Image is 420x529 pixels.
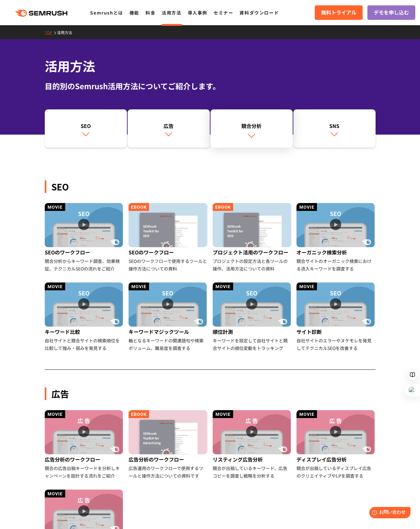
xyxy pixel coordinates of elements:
[129,9,139,16] a: 機能
[45,410,124,480] a: 広告分析のワークフロー 競合の広告出稿キーワードを分析しキャンペーンを設計する流れをご紹介
[213,282,292,352] a: 順位計測 キーワードを設定して自社サイトと競合サイトの順位変動をトラッキング
[188,9,207,16] a: 導入事例
[213,247,292,257] div: プロジェクト活用のワークフロー
[129,203,208,272] a: SEOのワークフロー SEOのワークフローで使用するツールと操作方法についての資料
[45,247,124,257] div: SEOのワークフロー
[239,9,279,16] a: 資料ダウンロード
[45,327,124,337] div: キーワード比較
[129,327,208,337] div: キーワードマジックツール
[45,57,376,75] h1: 活用方法
[210,109,293,148] a: 競合分析
[296,203,376,272] a: オーガニック検索分析 競合サイトのオーガニック検索における流入キーワードを調査する
[296,122,372,130] div: SNS
[213,410,292,480] a: リスティング広告分析 競合が出稿しているキーワード、広告コピーを調査し戦略を分析する
[213,464,292,480] div: 競合が出稿しているキーワード、広告コピーを調査し戦略を分析する
[45,109,127,148] a: SEO
[45,180,376,193] div: SEO
[45,454,124,464] div: 広告分析のワークフロー
[128,109,210,148] a: 広告
[214,9,233,16] a: セミナー
[315,5,363,20] a: 無料トライアル
[364,504,413,522] iframe: Help widget launcher
[129,454,208,464] div: 広告分析のワークフロー
[45,80,376,92] div: 目的別のSemrush活用方法についてご紹介します。
[146,9,155,16] a: 料金
[48,122,124,130] div: SEO
[213,454,292,464] div: リスティング広告分析
[45,387,376,400] div: 広告
[45,337,124,352] div: 自社サイトと競合サイトの検索順位を比較して強み・弱みを発見する
[296,257,376,272] div: 競合サイトのオーガニック検索における流入キーワードを調査する
[129,282,208,352] a: キーワードマジックツール 軸となるキーワードの関連語句や検索ボリューム、難易度を調査する
[129,464,208,480] div: 広告運用のワークフローで使用するツールと操作方法についての資料です
[45,464,124,480] div: 競合の広告出稿キーワードを分析しキャンペーンを設計する流れをご紹介
[293,109,376,148] a: SNS
[213,203,292,272] a: プロジェクト活用のワークフロー プロジェクトの設定方法と各ツールの操作、活用方法についての資料
[131,122,207,130] div: 広告
[213,337,292,352] div: キーワードを設定して自社サイトと競合サイトの順位変動をトラッキング
[129,410,208,480] a: 広告分析のワークフロー 広告運用のワークフローで使用するツールと操作方法についての資料です
[90,9,123,16] a: Semrushとは
[45,257,124,272] div: 競合分析からキーワード調査、効果検証、テクニカルSEOの流れをご紹介
[45,282,124,352] a: キーワード比較 自社サイトと競合サイトの検索順位を比較して強み・弱みを発見する
[129,257,208,272] div: SEOのワークフローで使用するツールと操作方法についての資料
[45,203,124,272] a: SEOのワークフロー 競合分析からキーワード調査、効果検証、テクニカルSEOの流れをご紹介
[57,30,77,35] a: 活用方法
[214,122,290,130] div: 競合分析
[321,9,356,17] span: 無料トライアル
[213,257,292,272] div: プロジェクトの設定方法と各ツールの操作、活用方法についての資料
[296,410,376,480] a: ディスプレイ広告分析 競合が出稿しているディスプレイ広告のクリエイティブやLPを調査する
[296,454,376,464] div: ディスプレイ広告分析
[296,464,376,480] div: 競合が出稿しているディスプレイ広告のクリエイティブやLPを調査する
[162,9,181,16] a: 活用方法
[129,247,208,257] div: SEOのワークフロー
[374,9,409,17] span: デモを申し込む
[129,337,208,352] div: 軸となるキーワードの関連語句や検索ボリューム、難易度を調査する
[367,5,415,20] a: デモを申し込む
[45,30,57,35] a: TOP
[296,247,376,257] div: オーガニック検索分析
[213,327,292,337] div: 順位計測
[296,327,376,337] div: サイト診断
[296,337,376,352] div: 自社サイトのエラーやヌケモレを発見してテクニカルSEOを改善する
[296,282,376,352] a: サイト診断 自社サイトのエラーやヌケモレを発見してテクニカルSEOを改善する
